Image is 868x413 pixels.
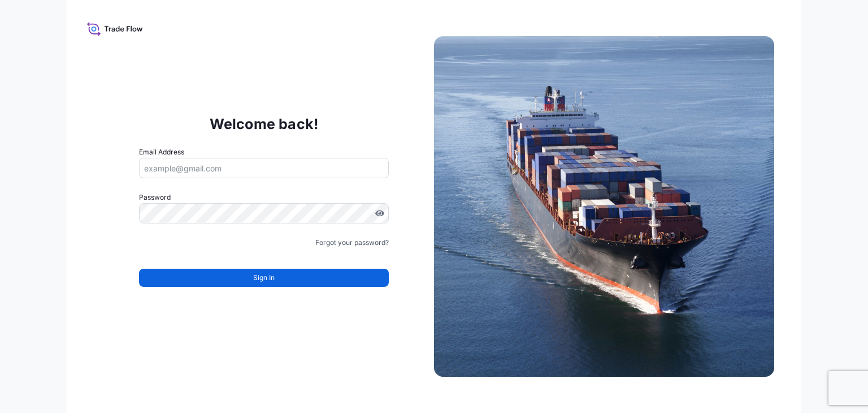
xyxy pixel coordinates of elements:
[434,36,774,377] img: Ship illustration
[139,269,389,287] button: Sign In
[253,272,275,283] span: Sign In
[139,158,389,178] input: example@gmail.com
[210,115,319,133] p: Welcome back!
[139,147,184,158] label: Email Address
[375,209,384,218] button: Show password
[139,192,389,203] label: Password
[315,237,389,248] a: Forgot your password?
